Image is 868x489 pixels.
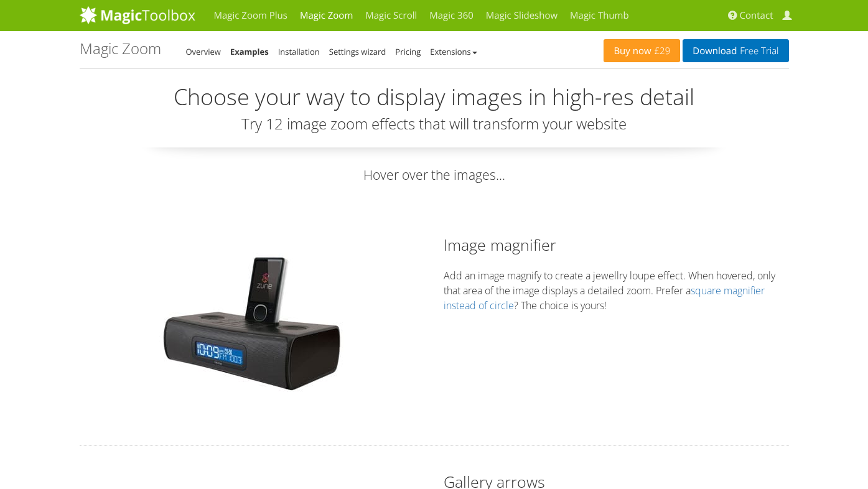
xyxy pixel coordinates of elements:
span: Free Trial [737,46,778,56]
a: DownloadFree Trial [683,39,788,62]
a: Settings wizard [329,46,386,57]
p: Add an image magnify to create a jewellry loupe effect. When hovered, only that area of the image... [444,268,789,313]
a: Buy now£29 [604,39,680,62]
h1: Magic Zoom [80,40,161,57]
a: square magnifier instead of circle [444,284,765,312]
p: Hover over the images... [80,166,789,184]
h2: Choose your way to display images in high-res detail [80,85,789,109]
a: Examples [230,46,269,57]
a: Extensions [430,46,477,57]
h3: Try 12 image zoom effects that will transform your website [80,116,789,132]
a: Installation [278,46,320,57]
a: Pricing [395,46,421,57]
img: Image magnifier example [159,253,345,396]
span: £29 [651,46,671,56]
span: Contact [740,9,773,22]
a: Overview [186,46,221,57]
h2: Image magnifier [444,234,789,256]
img: MagicToolbox.com - Image tools for your website [80,6,195,24]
